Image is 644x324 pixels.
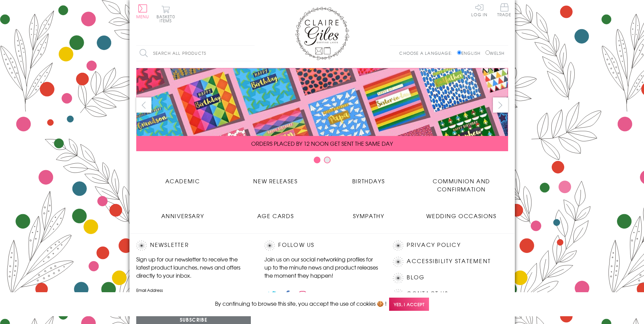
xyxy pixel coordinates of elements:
img: Claire Giles Greetings Cards [295,7,349,60]
a: New Releases [229,172,322,185]
a: Sympathy [322,207,415,220]
span: Menu [136,14,149,20]
button: next [493,97,508,113]
div: Carousel Pagination [136,156,508,167]
input: Welsh [485,50,490,55]
input: English [457,50,461,55]
a: Communion and Confirmation [415,172,508,193]
button: prev [136,97,151,113]
button: Menu [136,4,149,19]
a: Anniversary [136,207,229,220]
p: Join us on our social networking profiles for up to the minute news and product releases the mome... [264,255,379,279]
a: Age Cards [229,207,322,220]
span: Anniversary [161,212,204,220]
button: Basket0 items [157,5,175,23]
span: Yes, I accept [389,298,429,311]
a: Trade [497,3,511,18]
a: Birthdays [322,172,415,185]
a: Accessibility Statement [407,257,491,266]
a: Wedding Occasions [415,207,508,220]
label: Welsh [485,50,505,56]
p: Sign up for our newsletter to receive the latest product launches, news and offers directly to yo... [136,255,251,279]
span: ORDERS PLACED BY 12 NOON GET SENT THE SAME DAY [251,139,393,147]
a: Blog [407,273,425,282]
span: New Releases [253,177,297,185]
label: English [457,50,484,56]
button: Carousel Page 1 (Current Slide) [314,157,320,163]
input: Search all products [136,46,255,61]
span: Communion and Confirmation [433,177,490,193]
a: Privacy Policy [407,240,460,250]
span: 0 items [160,14,175,24]
span: Birthdays [352,177,385,185]
button: Carousel Page 2 [324,157,331,163]
span: Age Cards [257,212,294,220]
span: Trade [497,3,511,17]
span: Academic [165,177,200,185]
a: Contact Us [407,289,448,298]
label: Email Address [136,287,251,293]
a: Log In [471,3,487,17]
span: Wedding Occasions [426,212,496,220]
h2: Follow Us [264,240,379,251]
h2: Newsletter [136,240,251,251]
input: Search [248,46,255,61]
span: Sympathy [353,212,384,220]
p: Choose a language: [399,50,456,56]
a: Academic [136,172,229,185]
